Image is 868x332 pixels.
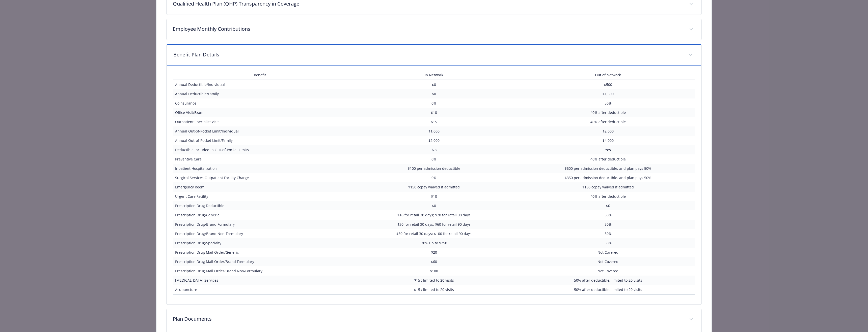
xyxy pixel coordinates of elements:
th: In Network [347,70,521,80]
td: Annual Deductible/Individual [173,80,347,89]
td: $2,000 [521,126,695,136]
td: $100 per admission deductible [347,164,521,173]
td: Annual Out-of-Pocket Limit/Family [173,136,347,145]
td: $10 [347,192,521,201]
td: 50% [521,210,695,220]
td: $15 ; limited to 20 visits [347,276,521,285]
td: $150 copay waived if admitted [521,182,695,192]
td: 40% after deductible [521,117,695,126]
td: Prescription Drug Mail Order/Brand Formulary [173,257,347,266]
td: Not Covered [521,248,695,257]
td: $1,000 [347,126,521,136]
td: Inpatient Hospitalization [173,164,347,173]
td: Office Visit/Exam [173,108,347,117]
div: Plan Documents [167,309,701,330]
td: 0% [347,173,521,182]
td: Yes [521,145,695,154]
td: 40% after deductible [521,154,695,164]
td: $4,000 [521,136,695,145]
td: 50% [521,238,695,248]
td: 50% [521,229,695,238]
td: Not Covered [521,257,695,266]
th: Benefit [173,70,347,80]
td: 0% [347,98,521,108]
p: Plan Documents [173,315,683,323]
p: Employee Monthly Contributions [173,25,683,33]
td: Prescription Drug/Brand Non-Formulary [173,229,347,238]
td: Acupuncture [173,285,347,294]
th: Out of Network [521,70,695,80]
td: 50% after deductible; limited to 20 visits [521,276,695,285]
td: [MEDICAL_DATA] Services [173,276,347,285]
td: Prescription Drug Mail Order/Generic [173,248,347,257]
td: $500 [521,80,695,89]
td: Urgent Care Facility [173,192,347,201]
td: $600 per admission deductible, and plan pays 50% [521,164,695,173]
td: $0 [521,201,695,210]
td: 40% after deductible [521,108,695,117]
td: 0% [347,154,521,164]
td: 50% [521,98,695,108]
td: 30% up to $250 [347,238,521,248]
td: Emergency Room [173,182,347,192]
div: Benefit Plan Details [167,44,701,66]
td: Annual Out-of-Pocket Limit/Individual [173,126,347,136]
td: $0 [347,89,521,98]
td: Coinsurance [173,98,347,108]
td: $350 per admission deductible, and plan pays 50% [521,173,695,182]
td: Prescription Drug Mail Order/Brand Non-Formulary [173,266,347,276]
td: $100 [347,266,521,276]
td: $150 copay waived if admitted [347,182,521,192]
td: 50% after deductible; limited to 20 visits [521,285,695,294]
td: $20 [347,248,521,257]
td: $30 for retail 30 days; $60 for retail 90 days [347,220,521,229]
td: 50% [521,220,695,229]
td: Prescription Drug Deductible [173,201,347,210]
td: $50 for retail 30 days; $100 for retail 90 days [347,229,521,238]
td: No [347,145,521,154]
td: Surgical Services Outpatient Facility Charge [173,173,347,182]
td: Prescription Drug/Generic [173,210,347,220]
td: $15 ; limited to 20 visits [347,285,521,294]
div: Benefit Plan Details [167,66,701,305]
td: Prescription Drug/Specialty [173,238,347,248]
td: Deductible Included in Out-of-Pocket Limits [173,145,347,154]
td: $2,000 [347,136,521,145]
td: $10 [347,108,521,117]
td: $60 [347,257,521,266]
td: Not Covered [521,266,695,276]
td: $15 [347,117,521,126]
td: $10 for retail 30 days; $20 for retail 90 days [347,210,521,220]
td: $0 [347,80,521,89]
p: Benefit Plan Details [173,51,683,58]
td: Preventive Care [173,154,347,164]
td: $1,500 [521,89,695,98]
td: $0 [347,201,521,210]
td: 40% after deductible [521,192,695,201]
td: Annual Deductible/Family [173,89,347,98]
td: Prescription Drug/Brand Formulary [173,220,347,229]
div: Employee Monthly Contributions [167,19,701,40]
td: Outpatient Specialist Visit [173,117,347,126]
